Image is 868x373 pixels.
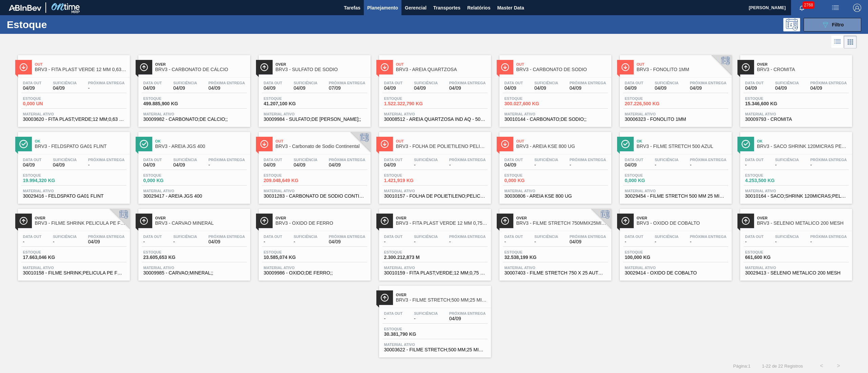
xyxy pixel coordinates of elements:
span: 04/09 [264,86,282,91]
a: ÍconeOverBRV3 - SULFATO DE SODIOData out04/09Suficiência04/09Próxima Entrega07/09Estoque41.207,10... [254,50,374,127]
span: 04/09 [209,86,245,91]
span: Material ativo [625,112,727,116]
img: Ícone [742,140,750,148]
span: Próxima Entrega [690,158,727,162]
span: Suficiência [294,235,317,239]
span: Suficiência [173,235,197,239]
span: 04/09 [143,162,162,168]
span: BRV3 - AREIA JGS 400 [155,144,247,149]
span: 30009793 - CROMITA [745,117,847,122]
span: 10.585,074 KG [264,255,311,260]
span: - [810,162,847,168]
span: Suficiência [655,158,678,162]
span: BRV3 - FILME STRETCH 750MMX25MICRA [516,221,608,226]
span: BRV3 - AREIA KSE 800 UG [516,144,608,149]
span: 30010157 - FOLHA DE POLIETILENO;PELICULA POLIETILEN [384,194,486,199]
span: Data out [143,81,162,85]
span: 2.300.212,873 M [384,255,432,260]
span: Próxima Entrega [570,158,606,162]
span: Tarefas [344,4,360,12]
img: Logout [853,4,861,12]
span: Material ativo [505,189,606,193]
span: 04/09 [775,86,799,91]
span: Over [396,216,488,220]
span: - [690,162,727,168]
a: ÍconeOverBRV3 - CROMITAData out04/09Suficiência04/09Próxima Entrega04/09Estoque15.346,600 KGMater... [735,50,855,127]
span: 04/09 [53,162,77,168]
span: Data out [264,81,282,85]
span: 15.346,600 KG [745,101,793,106]
span: Relatórios [467,4,490,12]
span: Estoque [625,173,672,177]
span: 04/09 [53,86,77,91]
span: - [505,239,523,244]
span: Material ativo [745,266,847,270]
span: Material ativo [264,112,366,116]
span: Estoque [384,250,432,254]
span: 4.253,500 KG [745,178,793,183]
span: Suficiência [173,81,197,85]
span: Suficiência [294,81,317,85]
span: BRV3 - CARVAO MINERAL [155,221,247,226]
span: Suficiência [414,235,438,239]
a: ÍconeOutBRV3 - AREIA KSE 800 UGData out04/09Suficiência-Próxima Entrega-Estoque0,000 KGMaterial a... [494,127,615,204]
span: Próxima Entrega [329,235,366,239]
span: Material ativo [625,266,727,270]
span: 19.994,320 KG [23,178,71,183]
span: Próxima Entrega [209,235,245,239]
span: Estoque [505,96,552,101]
span: Material ativo [264,266,366,270]
img: Ícone [501,140,509,148]
span: Ok [757,139,849,143]
span: Planejamento [367,4,398,12]
span: BRV3 - CARBONATO DE SÓDIO [516,67,608,72]
span: 04/09 [23,162,42,168]
span: 04/09 [384,162,403,168]
img: Ícone [621,140,630,148]
span: 04/09 [570,239,606,244]
span: Suficiência [534,235,558,239]
span: Data out [384,235,403,239]
span: Estoque [505,250,552,254]
img: Ícone [260,217,269,225]
a: ÍconeOverBRV3 - CARVAO MINERALData out-Suficiência-Próxima Entrega04/09Estoque23.605,653 KGMateri... [133,204,254,281]
span: Estoque [745,96,793,101]
span: 30006323 - FONOLITO 1MM [625,117,727,122]
img: Ícone [742,63,750,71]
span: Próxima Entrega [690,235,727,239]
a: ÍconeOverBRV3 - CARBONATO DE CÁLCIOData out04/09Suficiência04/09Próxima Entrega04/09Estoque499.88... [133,50,254,127]
span: Data out [745,158,764,162]
button: Notificações [791,3,813,13]
span: Out [396,139,488,143]
span: 207.226,500 KG [625,101,672,106]
span: Material ativo [745,189,847,193]
span: Out [276,139,367,143]
span: Over [276,216,367,220]
span: Estoque [143,250,191,254]
span: 30031283 - CARBONATO DE SODIO CONTINENTAL [264,194,366,199]
span: Próxima Entrega [329,81,366,85]
span: Suficiência [414,81,438,85]
span: Próxima Entrega [690,81,727,85]
span: - [294,239,317,244]
span: 17.663,046 KG [23,255,71,260]
span: 499.885,900 KG [143,101,191,106]
img: Ícone [19,140,28,148]
span: Material ativo [505,112,606,116]
span: Out [396,62,488,66]
span: 30009984 - SULFATO;DE SODIO ANIDRO;; [264,117,366,122]
span: 30030806 - AREIA KSE 800 UG [505,194,606,199]
span: 300.027,600 KG [505,101,552,106]
span: Próxima Entrega [209,158,245,162]
span: Over [637,216,728,220]
span: - [88,162,125,168]
span: Over [757,62,849,66]
span: Estoque [143,173,191,177]
span: Over [155,62,247,66]
span: Material ativo [745,112,847,116]
span: Data out [505,158,523,162]
span: Ok [155,139,247,143]
span: Suficiência [775,158,799,162]
span: 04/09 [505,162,523,168]
span: - [655,239,678,244]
